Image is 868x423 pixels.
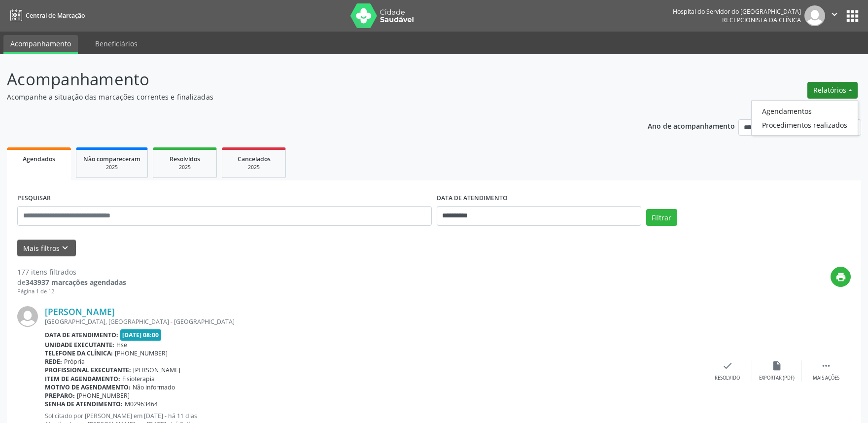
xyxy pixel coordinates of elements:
[752,118,858,132] a: Procedimentos realizados
[17,267,126,277] div: 177 itens filtrados
[437,191,508,206] label: DATA DE ATENDIMENTO
[646,209,677,226] button: Filtrar
[115,349,168,357] span: [PHONE_NUMBER]
[60,243,70,253] i: keyboard_arrow_down
[804,5,825,26] img: img
[45,357,62,366] b: Rede:
[23,155,55,163] span: Agendados
[88,35,144,52] a: Beneficiários
[722,16,801,24] span: Recepcionista da clínica
[17,240,76,257] button: Mais filtroskeyboard_arrow_down
[807,82,858,99] button: Relatórios
[45,400,123,408] b: Senha de atendimento:
[715,375,740,382] div: Resolvido
[170,155,200,163] span: Resolvidos
[45,366,131,374] b: Profissional executante:
[26,11,85,20] span: Central de Marcação
[17,191,51,206] label: PESQUISAR
[771,360,782,371] i: insert_drive_file
[45,317,703,326] div: [GEOGRAPHIC_DATA], [GEOGRAPHIC_DATA] - [GEOGRAPHIC_DATA]
[45,306,115,317] a: [PERSON_NAME]
[77,391,130,400] span: [PHONE_NUMBER]
[829,9,840,20] i: 
[751,100,858,136] ul: Relatórios
[26,278,126,287] strong: 343937 marcações agendadas
[45,375,120,383] b: Item de agendamento:
[17,306,38,327] img: img
[116,341,127,349] span: Hse
[45,391,75,400] b: Preparo:
[64,357,85,366] span: Própria
[648,119,735,132] p: Ano de acompanhamento
[45,331,118,339] b: Data de atendimento:
[122,375,155,383] span: Fisioterapia
[17,287,126,296] div: Página 1 de 12
[45,341,114,349] b: Unidade executante:
[83,164,140,171] div: 2025
[835,272,846,282] i: print
[3,35,78,54] a: Acompanhamento
[821,360,832,371] i: 
[7,67,605,92] p: Acompanhamento
[844,7,861,25] button: apps
[7,7,85,24] a: Central de Marcação
[813,375,839,382] div: Mais ações
[45,383,131,391] b: Motivo de agendamento:
[229,164,278,171] div: 2025
[133,383,175,391] span: Não informado
[17,277,126,287] div: de
[673,7,801,16] div: Hospital do Servidor do [GEOGRAPHIC_DATA]
[45,349,113,357] b: Telefone da clínica:
[125,400,158,408] span: M02963464
[238,155,271,163] span: Cancelados
[831,267,851,287] button: print
[759,375,795,382] div: Exportar (PDF)
[722,360,733,371] i: check
[752,104,858,118] a: Agendamentos
[120,329,162,341] span: [DATE] 08:00
[825,5,844,26] button: 
[133,366,180,374] span: [PERSON_NAME]
[160,164,209,171] div: 2025
[83,155,140,163] span: Não compareceram
[7,92,605,102] p: Acompanhe a situação das marcações correntes e finalizadas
